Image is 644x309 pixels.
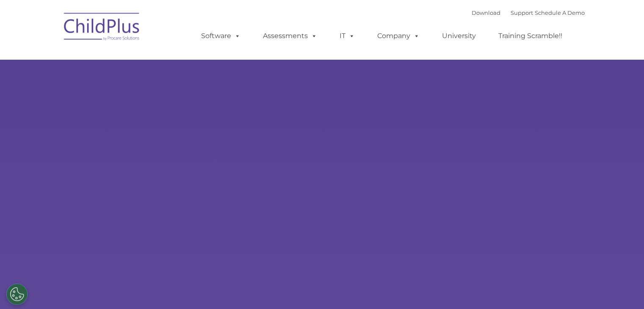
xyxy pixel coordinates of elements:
button: Cookies Settings [6,284,28,305]
a: Assessments [254,28,326,44]
a: Support [511,9,533,16]
a: Company [369,28,428,44]
a: Download [472,9,500,16]
a: Software [193,28,249,44]
font: | [472,9,585,16]
a: IT [331,28,363,44]
a: Schedule A Demo [535,9,585,16]
a: University [434,28,484,44]
a: Training Scramble!! [490,28,571,44]
img: ChildPlus by Procare Solutions [60,7,144,49]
